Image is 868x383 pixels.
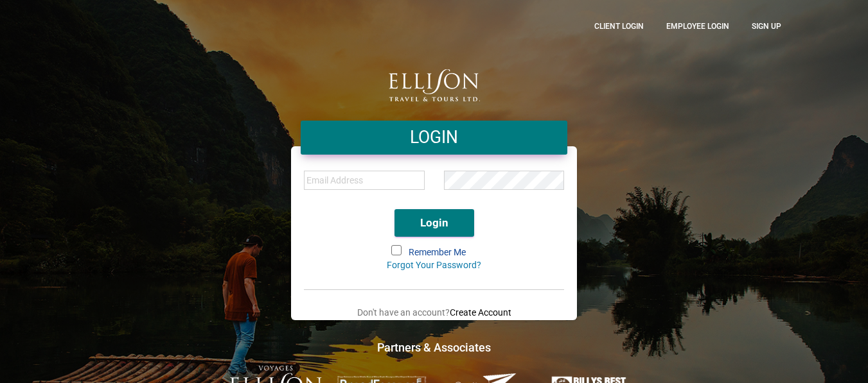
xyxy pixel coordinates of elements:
p: Don't have an account? [304,305,564,320]
img: logo.png [389,69,480,101]
a: CLient Login [585,10,653,42]
a: Forgot Your Password? [387,260,481,270]
h4: Partners & Associates [78,339,791,355]
input: Email Address [304,171,425,190]
a: Create Account [450,307,511,318]
label: Remember Me [393,246,475,259]
h4: LOGIN [310,126,558,149]
button: Login [394,209,474,237]
a: Sign up [742,10,791,42]
a: Employee Login [657,10,739,42]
